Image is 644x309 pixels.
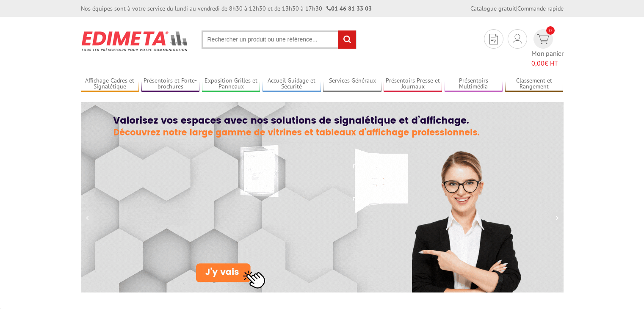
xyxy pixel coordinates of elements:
[531,29,564,68] a: devis rapide 0 Mon panier 0,00€ HT
[531,59,544,67] span: 0,00
[505,77,564,91] a: Classement et Rangement
[202,77,260,91] a: Exposition Grilles et Panneaux
[81,4,372,13] div: Nos équipes sont à votre service du lundi au vendredi de 8h30 à 12h30 et de 13h30 à 17h30
[546,26,555,35] span: 0
[445,77,503,91] a: Présentoirs Multimédia
[470,5,516,12] a: Catalogue gratuit
[338,30,356,49] input: rechercher
[326,5,372,12] strong: 01 46 81 33 03
[141,77,200,91] a: Présentoirs et Porte-brochures
[202,30,357,49] input: Rechercher un produit ou une référence...
[263,77,321,91] a: Accueil Guidage et Sécurité
[81,77,139,91] a: Affichage Cadres et Signalétique
[384,77,442,91] a: Présentoirs Presse et Journaux
[531,58,564,68] span: € HT
[81,25,189,57] img: Présentoir, panneau, stand - Edimeta - PLV, affichage, mobilier bureau, entreprise
[323,77,381,91] a: Services Généraux
[513,34,522,44] img: devis rapide
[531,49,564,68] span: Mon panier
[537,34,549,44] img: devis rapide
[470,4,564,13] div: |
[517,5,564,12] a: Commande rapide
[489,34,498,44] img: devis rapide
